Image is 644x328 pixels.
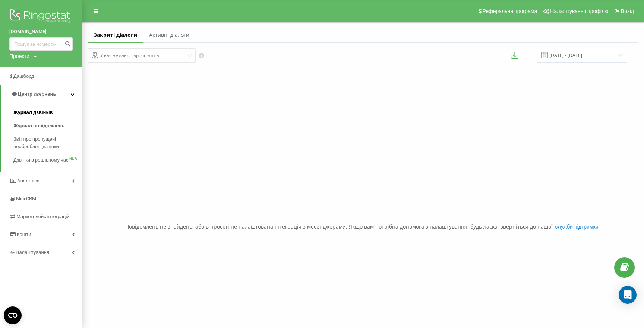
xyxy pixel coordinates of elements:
[13,119,82,133] a: Журнал повідомлень
[13,73,34,79] span: Дашборд
[9,52,29,60] div: Проекти
[88,28,143,43] a: Закриті діалоги
[13,122,64,130] span: Журнал повідомлень
[619,286,637,304] div: Open Intercom Messenger
[553,223,600,230] button: служби підтримки
[18,91,56,97] span: Центр звернень
[16,249,49,255] span: Налаштування
[13,136,78,150] span: Звіт про пропущені необроблені дзвінки
[13,109,53,116] span: Журнал дзвінків
[9,7,73,26] img: Ringostat logo
[4,306,22,324] button: Open CMP widget
[550,8,608,14] span: Налаштування профілю
[13,133,82,153] a: Звіт про пропущені необроблені дзвінки
[13,153,82,167] a: Дзвінки в реальному часіNEW
[16,214,70,219] span: Маркетплейс інтеграцій
[17,232,31,237] span: Кошти
[511,52,518,59] button: Експортувати повідомлення
[621,8,634,14] span: Вихід
[143,28,195,43] a: Активні діалоги
[13,106,82,119] a: Журнал дзвінків
[483,8,537,14] span: Реферальна програма
[9,37,73,51] input: Пошук за номером
[1,85,82,103] a: Центр звернень
[13,156,69,164] span: Дзвінки в реальному часі
[16,196,36,201] span: Mini CRM
[9,28,73,35] a: [DOMAIN_NAME]
[17,178,40,184] span: Аналiтика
